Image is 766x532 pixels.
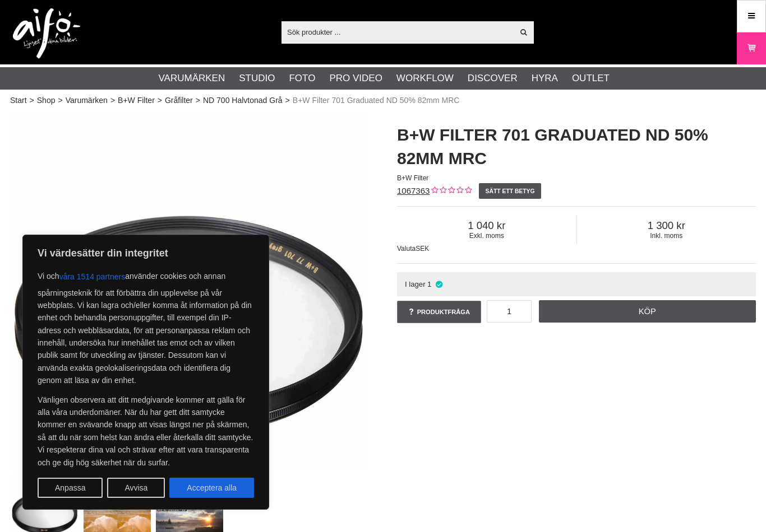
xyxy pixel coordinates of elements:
[38,394,254,469] p: Vänligen observera att ditt medgivande kommer att gälla för alla våra underdomäner. När du har ge...
[196,95,200,106] span: >
[397,220,576,232] span: 1 040
[59,267,126,287] button: våra 1514 partners
[430,185,472,197] div: Kundbetyg: 0
[293,95,460,106] span: B+W Filter 701 Graduated ND 50% 82mm MRC
[110,95,115,106] span: >
[30,95,34,106] span: >
[38,267,254,387] p: Vi och använder cookies och annan spårningsteknik för att förbättra din upplevelse på vår webbpla...
[13,8,80,59] img: logo.png
[397,301,481,323] a: Produktfråga
[468,71,518,86] a: Discover
[10,112,369,470] img: B+W 701 Halvtonat Gråfilter
[427,280,431,288] span: 1
[107,478,165,498] button: Avvisa
[38,246,254,260] p: Vi värdesätter din integritet
[479,183,541,199] a: Sätt ett betyg
[329,71,382,86] a: Pro Video
[159,71,225,86] a: Varumärken
[118,95,155,106] a: B+W Filter
[572,71,610,86] a: Outlet
[285,95,290,106] span: >
[38,478,103,498] button: Anpassa
[397,123,756,170] h1: B+W Filter 701 Graduated ND 50% 82mm MRC
[37,95,56,106] a: Shop
[239,71,275,86] a: Studio
[397,186,430,195] a: 1067363
[397,174,428,182] span: B+W Filter
[397,232,576,240] span: Exkl. moms
[282,24,513,40] input: Sök produkter ...
[10,95,27,106] a: Start
[165,95,193,106] a: Gråfilter
[396,71,454,86] a: Workflow
[397,245,416,253] span: Valuta
[158,95,162,106] span: >
[539,300,756,323] a: Köp
[203,95,283,106] a: ND 700 Halvtonad Grå
[405,280,426,288] span: I lager
[169,478,254,498] button: Acceptera alla
[416,245,429,253] span: SEK
[66,95,108,106] a: Varumärken
[22,235,269,510] div: Vi värdesätter din integritet
[58,95,62,106] span: >
[289,71,315,86] a: Foto
[577,220,756,232] span: 1 300
[532,71,558,86] a: Hyra
[577,232,756,240] span: Inkl. moms
[434,280,444,288] i: I lager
